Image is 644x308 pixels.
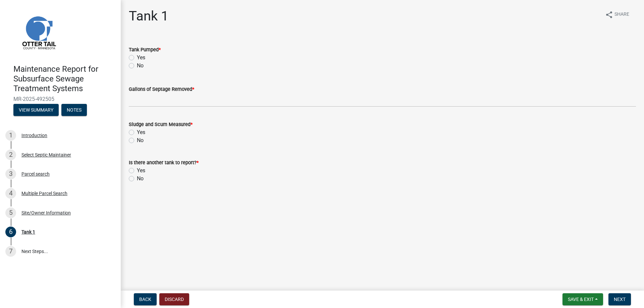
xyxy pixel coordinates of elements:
div: 6 [5,227,16,237]
label: Yes [137,167,145,175]
h1: Tank 1 [129,8,168,24]
div: 4 [5,188,16,199]
button: View Summary [13,104,59,116]
label: Sludge and Scum Measured [129,122,193,127]
div: 1 [5,130,16,141]
label: No [137,62,144,70]
wm-modal-confirm: Summary [13,108,59,113]
span: Next [614,297,626,302]
button: Next [608,293,631,305]
button: Notes [61,104,87,116]
i: share [605,11,613,19]
label: Yes [137,54,145,62]
button: Save & Exit [562,293,603,305]
label: Is there another tank to report? [129,161,199,165]
div: Select Septic Maintainer [21,152,71,157]
div: Multiple Parcel Search [21,191,67,196]
label: Gallons of Septage Removed [129,87,194,92]
wm-modal-confirm: Notes [61,108,87,113]
div: 2 [5,149,16,160]
button: shareShare [600,8,635,21]
label: Yes [137,128,145,136]
h4: Maintenance Report for Subsurface Sewage Treatment Systems [13,64,115,93]
span: Share [614,11,629,19]
span: Save & Exit [568,297,594,302]
button: Discard [159,293,189,305]
div: 3 [5,169,16,179]
div: Tank 1 [21,230,35,234]
div: Parcel search [21,172,50,176]
label: No [137,175,144,183]
label: Tank Pumped [129,48,161,52]
button: Back [134,293,157,305]
div: 7 [5,246,16,257]
div: Introduction [21,133,47,138]
div: 5 [5,207,16,218]
label: No [137,136,144,144]
div: Site/Owner Information [21,210,71,215]
span: Back [139,297,151,302]
span: MR-2025-492505 [13,96,107,102]
img: Otter Tail County, Minnesota [13,7,64,57]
